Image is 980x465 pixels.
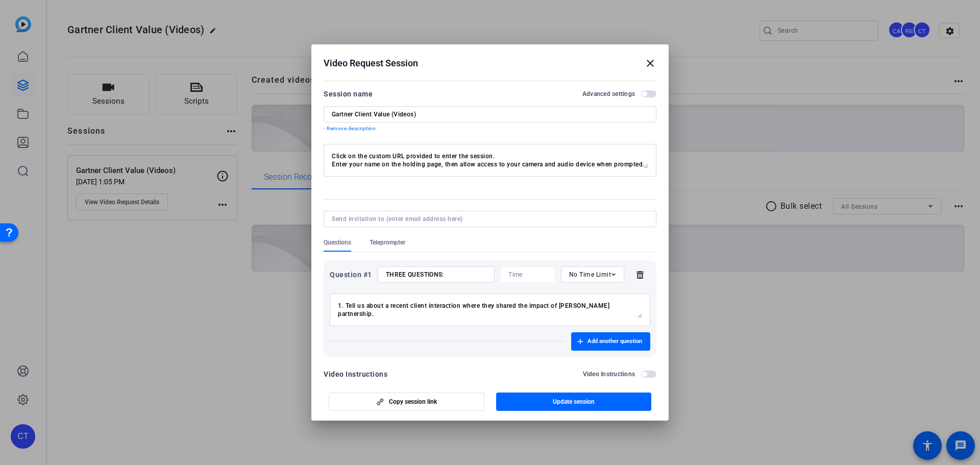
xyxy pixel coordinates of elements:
input: Enter your question here [386,271,486,279]
span: Teleprompter [370,238,405,247]
span: Questions [324,238,351,247]
div: Session name [324,88,373,100]
input: Enter Session Name [332,110,648,118]
div: Video Request Session [324,57,656,69]
span: Update session [553,398,595,406]
mat-icon: close [644,57,656,69]
input: Send invitation to (enter email address here) [332,215,644,223]
button: Add another question [571,332,650,351]
h2: Advanced settings [582,90,635,98]
span: Copy session link [389,398,437,406]
h2: Video Instructions [583,370,635,378]
span: No Time Limit [569,271,611,278]
div: Video Instructions [324,368,387,380]
button: Update session [496,393,652,411]
button: Copy session link [329,393,484,411]
div: Question #1 [330,268,372,281]
input: Time [508,271,547,279]
span: Add another question [587,337,642,346]
p: - Remove description [324,125,656,133]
